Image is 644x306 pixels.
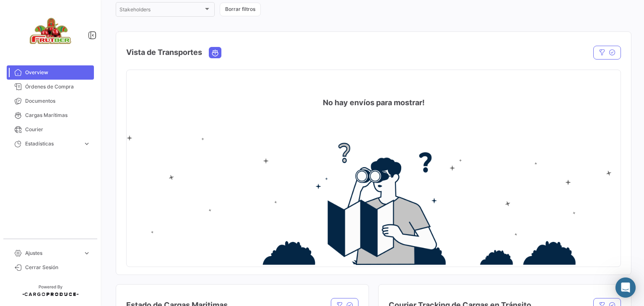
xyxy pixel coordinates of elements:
[7,80,94,94] a: Órdenes de Compra
[83,249,91,257] span: expand_more
[126,47,202,58] h4: Vista de Transportes
[7,122,94,137] a: Courier
[25,126,91,133] span: Courier
[119,8,203,14] span: Stakeholders
[25,249,80,257] span: Ajustes
[209,47,221,58] button: Ocean
[83,140,91,148] span: expand_more
[25,140,80,148] span: Estadísticas
[615,277,636,298] div: Abrir Intercom Messenger
[7,65,94,80] a: Overview
[25,69,91,76] span: Overview
[29,10,71,52] img: 25cd4500-9df1-4fff-abf3-fe4c5ae72c60.jpeg
[7,108,94,122] a: Cargas Marítimas
[323,97,425,109] h4: No hay envíos para mostrar!
[25,112,91,119] span: Cargas Marítimas
[220,3,261,16] button: Borrar filtros
[25,97,91,105] span: Documentos
[25,83,91,91] span: Órdenes de Compra
[127,135,621,265] img: no-info.png
[7,94,94,108] a: Documentos
[25,264,91,271] span: Cerrar Sesión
